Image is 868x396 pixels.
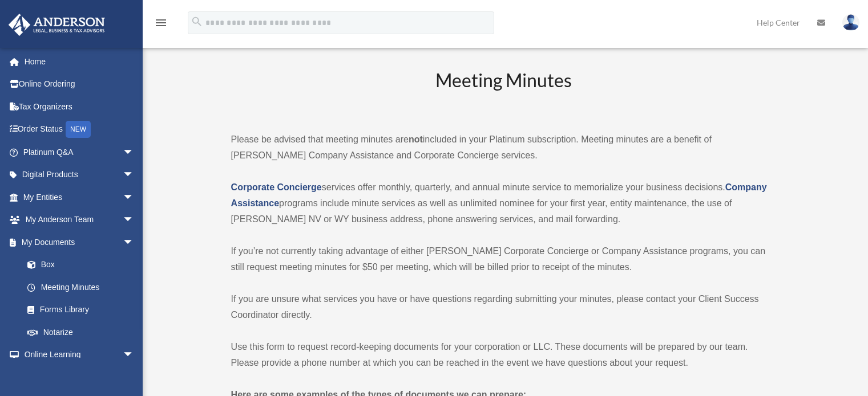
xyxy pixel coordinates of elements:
a: Corporate Concierge [231,182,322,192]
a: My Anderson Teamarrow_drop_down [8,209,151,231]
a: Home [8,50,151,73]
p: Use this form to request record-keeping documents for your corporation or LLC. These documents wi... [231,339,777,371]
img: Anderson Advisors Platinum Portal [5,14,108,36]
a: Box [16,254,151,276]
a: Platinum Q&Aarrow_drop_down [8,141,151,164]
i: menu [154,16,168,30]
a: Meeting Minutes [16,276,146,299]
p: If you are unsure what services you have or have questions regarding submitting your minutes, ple... [231,291,777,323]
a: My Entitiesarrow_drop_down [8,186,151,209]
a: Company Assistance [231,182,767,208]
a: Forms Library [16,299,151,321]
a: My Documentsarrow_drop_down [8,231,151,254]
a: menu [154,20,168,30]
span: arrow_drop_down [123,231,146,254]
p: If you’re not currently taking advantage of either [PERSON_NAME] Corporate Concierge or Company A... [231,243,777,275]
h2: Meeting Minutes [231,68,777,115]
a: Digital Productsarrow_drop_down [8,164,151,186]
a: Online Learningarrow_drop_down [8,344,151,366]
i: search [191,15,203,28]
a: Online Ordering [8,73,151,96]
div: NEW [66,121,91,138]
span: arrow_drop_down [123,344,146,367]
span: arrow_drop_down [123,141,146,164]
p: services offer monthly, quarterly, and annual minute service to memorialize your business decisio... [231,179,777,227]
span: arrow_drop_down [123,164,146,187]
span: arrow_drop_down [123,209,146,232]
a: Notarize [16,321,151,344]
a: Tax Organizers [8,95,151,118]
img: User Pic [842,14,859,31]
p: Please be advised that meeting minutes are included in your Platinum subscription. Meeting minute... [231,132,777,164]
span: arrow_drop_down [123,186,146,209]
a: Order StatusNEW [8,118,151,141]
strong: not [409,134,423,144]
